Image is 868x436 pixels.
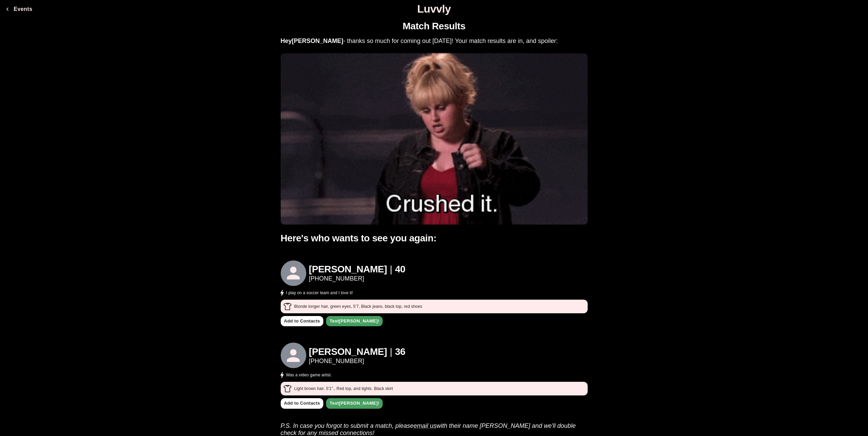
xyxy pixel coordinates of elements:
h1: | [390,346,392,358]
b: Hey [PERSON_NAME] [281,37,343,44]
a: Text[PERSON_NAME]! [326,398,383,409]
h1: | [390,264,392,275]
button: Events [3,2,35,16]
h1: 40 [395,264,405,275]
p: I play on a soccer team and I love it! [286,290,353,296]
p: Blonde longer hair, green eyes, 5’7 , Black jeans, black top, red shoes [294,303,422,310]
h1: [PERSON_NAME] [309,264,387,275]
a: Add to Contacts [281,398,324,409]
h1: [PERSON_NAME] [309,346,387,358]
p: Light brown hair. 5'1". , Red top, and tights. Black skirt [294,386,393,392]
h1: Match Results [402,21,465,32]
p: Was a video game artist. [286,372,332,378]
h1: 36 [395,346,405,358]
h1: Here's who wants to see you again: [281,233,588,244]
a: Add to Contacts [281,316,324,327]
a: [PHONE_NUMBER] [309,358,406,365]
a: email us [413,422,436,429]
h3: - thanks so much for coming out [DATE]! Your match results are in, and spoiler: [281,37,588,45]
a: Text[PERSON_NAME]! [326,316,383,327]
img: Pitch Perfect Crushed It GIF [281,53,588,225]
a: [PHONE_NUMBER] [309,275,406,282]
h1: Luvvly [3,3,865,15]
